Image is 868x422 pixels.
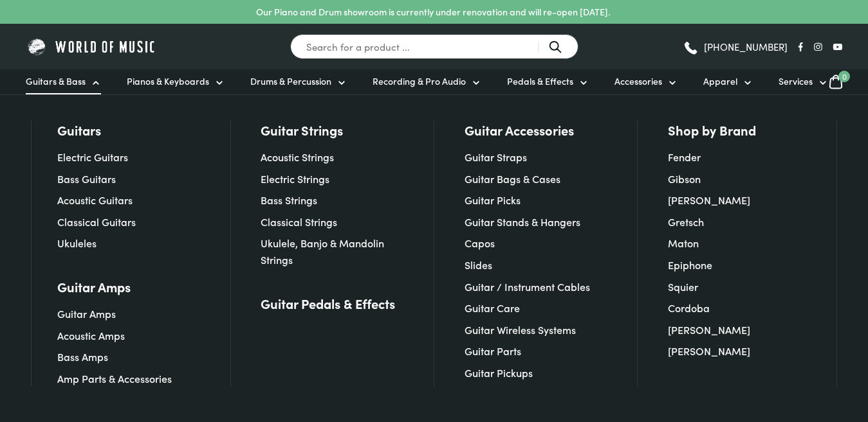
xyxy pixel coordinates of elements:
[668,215,704,229] a: Gretsch
[465,301,520,315] a: Guitar Care
[779,75,813,88] span: Services
[668,344,750,358] a: [PERSON_NAME]
[57,371,172,385] a: Amp Parts & Accessories
[465,322,576,337] a: Guitar Wireless Systems
[26,37,158,57] img: World of Music
[465,279,590,294] a: Guitar / Instrument Cables
[261,193,317,207] a: Bass Strings
[57,150,128,164] a: Electric Guitars
[57,236,97,250] a: Ukuleles
[57,171,116,186] a: Bass Guitars
[261,150,334,164] a: Acoustic Strings
[26,75,86,88] span: Guitars & Bass
[838,71,850,82] span: 0
[683,37,788,57] a: [PHONE_NUMBER]
[373,75,466,88] span: Recording & Pro Audio
[250,75,331,88] span: Drums & Percussion
[57,306,116,321] a: Guitar Amps
[465,150,527,164] a: Guitar Straps
[668,121,756,139] a: Shop by Brand
[57,328,125,342] a: Acoustic Amps
[465,344,521,358] a: Guitar Parts
[668,150,701,164] a: Fender
[261,171,329,186] a: Electric Strings
[261,294,395,312] a: Guitar Pedals & Effects
[703,75,737,88] span: Apparel
[465,215,580,229] a: Guitar Stands & Hangers
[57,277,131,295] a: Guitar Amps
[465,236,495,250] a: Capos
[681,281,868,422] iframe: Chat with our support team
[57,215,136,229] a: Classical Guitars
[57,193,133,207] a: Acoustic Guitars
[465,193,521,207] a: Guitar Picks
[668,193,750,207] a: [PERSON_NAME]
[668,171,701,186] a: Gibson
[614,75,662,88] span: Accessories
[668,258,712,272] a: Epiphone
[465,171,560,186] a: Guitar Bags & Cases
[261,215,337,229] a: Classical Strings
[668,322,750,337] a: [PERSON_NAME]
[668,301,710,315] a: Cordoba
[256,5,610,19] p: Our Piano and Drum showroom is currently under renovation and will re-open [DATE].
[465,258,492,272] a: Slides
[290,34,578,59] input: Search for a product ...
[465,121,574,139] a: Guitar Accessories
[261,121,343,139] a: Guitar Strings
[127,75,209,88] span: Pianos & Keyboards
[668,236,699,250] a: Maton
[704,42,788,51] span: [PHONE_NUMBER]
[261,236,384,267] a: Ukulele, Banjo & Mandolin Strings
[465,365,533,380] a: Guitar Pickups
[57,121,101,139] a: Guitars
[507,75,573,88] span: Pedals & Effects
[668,279,698,294] a: Squier
[57,349,108,364] a: Bass Amps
